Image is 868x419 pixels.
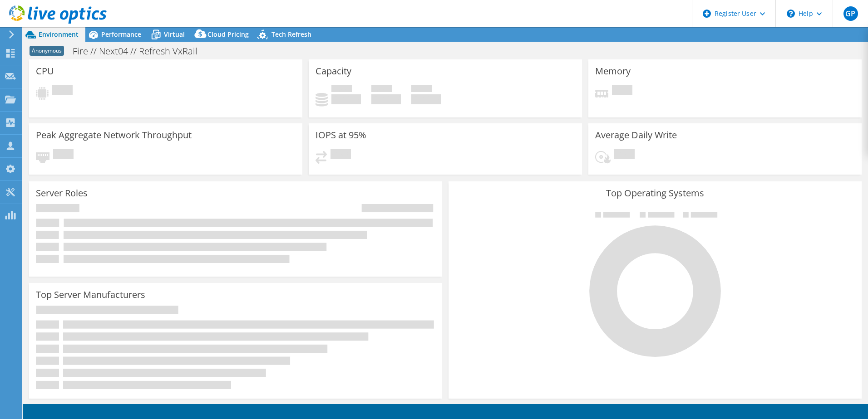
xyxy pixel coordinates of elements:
h4: 0 GiB [411,94,441,104]
h3: CPU [36,66,54,76]
span: Virtual [164,30,185,39]
span: Pending [612,85,632,97]
svg: \n [787,10,795,18]
span: Pending [52,85,73,97]
span: Cloud Pricing [207,30,249,39]
span: Pending [330,149,351,161]
h4: 0 GiB [331,94,361,104]
span: Free [371,85,392,94]
h3: Server Roles [36,188,88,198]
h3: Average Daily Write [595,130,677,140]
h3: IOPS at 95% [316,130,366,140]
span: Pending [614,149,635,161]
span: Tech Refresh [271,30,311,39]
h3: Capacity [316,66,351,76]
h4: 0 GiB [371,94,401,104]
span: Total [411,85,432,94]
span: Environment [39,30,79,39]
span: Used [331,85,352,94]
h3: Memory [595,66,631,76]
h3: Top Server Manufacturers [36,290,145,300]
h1: Fire // Next04 // Refresh VxRail [69,46,212,56]
span: Anonymous [30,46,64,56]
span: Performance [101,30,141,39]
h3: Peak Aggregate Network Throughput [36,130,192,140]
h3: Top Operating Systems [455,188,855,198]
span: Pending [53,149,74,161]
span: GP [843,6,858,21]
